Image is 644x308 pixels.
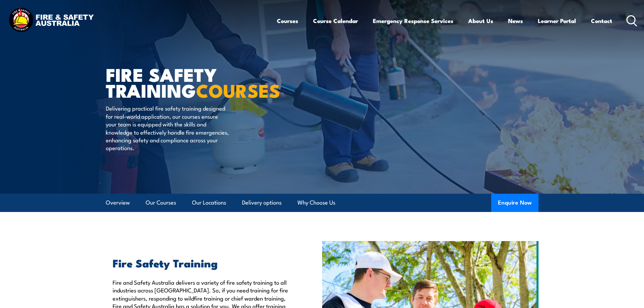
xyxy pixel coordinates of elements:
[196,76,280,104] strong: COURSES
[106,194,130,212] a: Overview
[277,12,298,30] a: Courses
[491,194,539,212] button: Enquire Now
[591,12,612,30] a: Contact
[538,12,576,30] a: Learner Portal
[468,12,493,30] a: About Us
[192,194,226,212] a: Our Locations
[146,194,176,212] a: Our Courses
[508,12,523,30] a: News
[106,104,229,151] p: Delivering practical fire safety training designed for real-world application, our courses ensure...
[297,194,335,212] a: Why Choose Us
[313,12,358,30] a: Course Calendar
[106,66,273,98] h1: FIRE SAFETY TRAINING
[242,194,282,212] a: Delivery options
[373,12,453,30] a: Emergency Response Services
[113,258,291,267] h2: Fire Safety Training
